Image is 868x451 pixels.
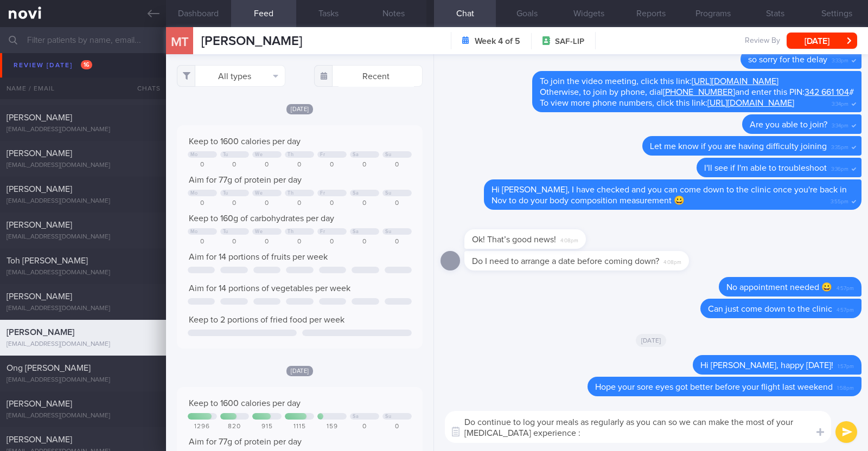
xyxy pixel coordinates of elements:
div: Sa [353,152,359,158]
div: 0 [382,238,412,246]
div: 0 [382,199,412,208]
div: [EMAIL_ADDRESS][DOMAIN_NAME] [7,90,159,98]
span: [PERSON_NAME] [7,149,72,158]
div: Tu [223,229,228,235]
div: Th [288,229,293,235]
a: [URL][DOMAIN_NAME] [692,77,778,86]
div: 0 [252,199,282,208]
div: 0 [317,199,347,208]
div: 0 [350,423,379,431]
div: Mo [190,229,198,235]
div: Fr [320,229,325,235]
span: [PERSON_NAME] [7,113,72,122]
span: Hi [PERSON_NAME], happy [DATE]! [700,361,833,370]
div: 0 [252,161,282,169]
span: Aim for 14 portions of fruits per week [189,253,328,261]
span: Otherwise, to join by phone, dial and enter this PIN: # [540,88,854,96]
span: [PERSON_NAME] [7,400,72,408]
span: To view more phone numbers, click this link: [540,99,794,107]
div: Th [288,190,293,196]
span: 3:33pm [832,54,848,65]
div: [EMAIL_ADDRESS][DOMAIN_NAME] [7,197,159,205]
span: 4:57pm [837,282,854,292]
div: [EMAIL_ADDRESS][DOMAIN_NAME] [7,376,159,384]
span: [PERSON_NAME] [7,221,72,229]
div: 0 [350,199,379,208]
a: [PHONE_NUMBER] [663,88,735,96]
div: 159 [317,423,347,431]
div: 1296 [188,423,217,431]
div: 0 [220,199,250,208]
span: 1:57pm [838,360,854,370]
div: [EMAIL_ADDRESS][DOMAIN_NAME] [7,305,159,313]
div: Mo [190,190,198,196]
div: [EMAIL_ADDRESS][DOMAIN_NAME] [7,340,159,349]
span: [DATE] [636,334,667,347]
div: We [255,190,263,196]
span: 4:08pm [663,256,681,266]
span: Ok! That’s good news! [472,235,556,244]
div: [EMAIL_ADDRESS][DOMAIN_NAME] [7,126,159,134]
div: Tu [223,190,228,196]
div: 0 [188,199,217,208]
div: [EMAIL_ADDRESS][DOMAIN_NAME] [7,269,159,277]
div: 1115 [285,423,314,431]
div: Sa [353,229,359,235]
span: Keep to 1600 calories per day [189,399,301,408]
div: 0 [285,238,314,246]
span: Toh [PERSON_NAME] [7,256,88,265]
span: [PERSON_NAME] [7,185,72,194]
span: [PERSON_NAME] [7,78,72,86]
button: All types [177,65,285,87]
span: 3:34pm [832,119,848,130]
span: Let me know if you are having difficulty joining [650,142,827,151]
div: Su [385,190,391,196]
div: Su [385,414,391,420]
strong: Week 4 of 5 [475,36,520,47]
span: Keep to 1600 calories per day [189,137,301,146]
span: so sorry for the delay [748,55,827,64]
span: 3:55pm [831,195,848,205]
div: 0 [317,161,347,169]
span: Aim for 14 portions of vegetables per week [189,284,350,293]
div: 0 [382,423,412,431]
span: Do I need to arrange a date before coming down? [472,257,659,266]
div: Su [385,229,391,235]
div: 820 [220,423,250,431]
span: Hi [PERSON_NAME], I have checked and you can come down to the clinic once you're back in Nov to d... [492,185,847,205]
div: We [255,229,263,235]
div: [EMAIL_ADDRESS][DOMAIN_NAME] [7,233,159,241]
div: 0 [285,161,314,169]
div: MT [159,21,200,62]
button: [DATE] [787,33,857,49]
div: [EMAIL_ADDRESS][DOMAIN_NAME] [7,162,159,170]
span: 3:36pm [831,163,848,173]
span: Aim for 77g of protein per day [189,437,302,446]
span: Aim for 77g of protein per day [189,176,302,184]
div: Su [385,152,391,158]
span: No appointment needed 😀 [726,283,832,292]
span: [DATE] [286,366,314,376]
span: [PERSON_NAME] [7,328,74,337]
span: [PERSON_NAME] [7,435,72,444]
span: 3:34pm [832,98,848,108]
span: Keep to 2 portions of fried food per week [189,315,344,324]
div: 0 [350,161,379,169]
div: 915 [252,423,282,431]
span: Can just come down to the clinic [708,305,832,313]
span: [PERSON_NAME] [7,292,72,301]
div: 0 [317,238,347,246]
span: Review By [745,36,780,46]
span: Keep to 160g of carbohydrates per day [189,214,334,223]
div: 0 [382,161,412,169]
a: 342 661 104 [805,88,849,96]
span: Hope your sore eyes got better before your flight last weekend [595,383,833,391]
span: l'll see if I'm able to troubleshoot [704,164,827,172]
div: 0 [220,238,250,246]
span: Are you able to join? [750,120,827,129]
span: Ong [PERSON_NAME] [7,364,91,372]
div: 0 [285,199,314,208]
div: Fr [320,190,325,196]
div: Th [288,152,293,158]
div: 0 [252,238,282,246]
